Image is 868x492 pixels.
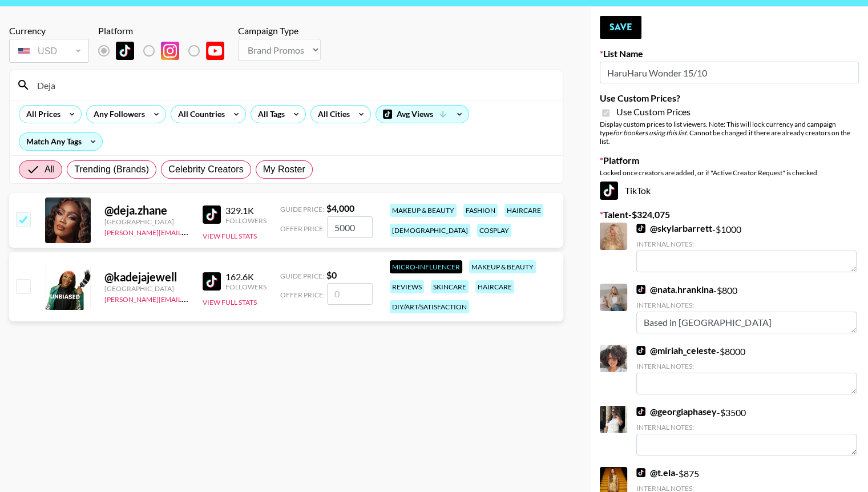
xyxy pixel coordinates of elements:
[104,203,189,217] div: @ deja.zhane
[600,48,859,59] label: List Name
[600,209,859,220] label: Talent - $ 324,075
[9,25,89,37] div: Currency
[390,224,470,237] div: [DEMOGRAPHIC_DATA]
[280,291,325,299] span: Offer Price:
[87,106,147,123] div: Any Followers
[600,182,859,200] div: TikTok
[636,467,675,478] a: @t.ela
[600,155,859,166] label: Platform
[636,285,645,294] img: TikTok
[636,312,857,333] textarea: Based in [GEOGRAPHIC_DATA]
[390,260,462,273] div: Micro-Influencer
[104,293,273,304] a: [PERSON_NAME][EMAIL_ADDRESS][DOMAIN_NAME]
[251,106,287,123] div: All Tags
[326,269,337,280] strong: $ 0
[469,260,536,273] div: makeup & beauty
[636,301,857,309] div: Internal Notes:
[600,120,859,146] div: Display custom prices to list viewers. Note: This will lock currency and campaign type . Cannot b...
[390,300,469,313] div: diy/art/satisfaction
[104,226,273,237] a: [PERSON_NAME][EMAIL_ADDRESS][DOMAIN_NAME]
[225,283,267,291] div: Followers
[203,232,257,240] button: View Full Stats
[225,216,267,225] div: Followers
[19,106,63,123] div: All Prices
[280,224,325,233] span: Offer Price:
[327,216,373,238] input: 4,000
[636,423,857,431] div: Internal Notes:
[376,106,469,123] div: Avg Views
[390,280,424,293] div: reviews
[45,163,55,176] span: All
[98,25,233,37] div: Platform
[9,37,89,65] div: Currency is locked to USD
[98,39,233,63] div: List locked to TikTok.
[168,163,244,176] span: Celebrity Creators
[636,407,645,416] img: TikTok
[636,345,857,394] div: - $ 8000
[600,16,641,39] button: Save
[116,42,134,60] img: TikTok
[104,284,189,293] div: [GEOGRAPHIC_DATA]
[616,106,691,118] span: Use Custom Prices
[104,217,189,226] div: [GEOGRAPHIC_DATA]
[636,406,857,455] div: - $ 3500
[636,223,857,272] div: - $ 1000
[600,168,859,177] div: Locked once creators are added, or if "Active Creator Request" is checked.
[280,272,324,280] span: Guide Price:
[203,298,257,307] button: View Full Stats
[636,346,645,355] img: TikTok
[504,204,543,217] div: haircare
[463,204,498,217] div: fashion
[74,163,149,176] span: Trending (Brands)
[600,92,859,104] label: Use Custom Prices?
[263,163,305,176] span: My Roster
[30,76,556,94] input: Search by User Name
[171,106,227,123] div: All Countries
[477,224,511,237] div: cosplay
[636,284,857,333] div: - $ 800
[600,182,618,200] img: TikTok
[431,280,469,293] div: skincare
[636,223,712,234] a: @skylarbarrett
[225,271,267,283] div: 162.6K
[280,205,324,213] span: Guide Price:
[19,133,102,150] div: Match Any Tags
[203,272,221,291] img: TikTok
[613,128,687,137] em: for bookers using this list
[206,42,224,60] img: YouTube
[225,205,267,216] div: 329.1K
[475,280,514,293] div: haircare
[311,106,352,123] div: All Cities
[636,468,645,477] img: TikTok
[636,406,717,417] a: @georgiaphasey
[327,283,373,305] input: 0
[11,41,87,61] div: USD
[636,240,857,248] div: Internal Notes:
[636,224,645,233] img: TikTok
[326,203,354,213] strong: $ 4,000
[161,42,179,60] img: Instagram
[390,204,457,217] div: makeup & beauty
[636,284,713,295] a: @nata.hrankina
[203,205,221,224] img: TikTok
[636,345,716,356] a: @miriah_celeste
[238,25,321,37] div: Campaign Type
[636,362,857,370] div: Internal Notes:
[104,270,189,284] div: @ kadejajewell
